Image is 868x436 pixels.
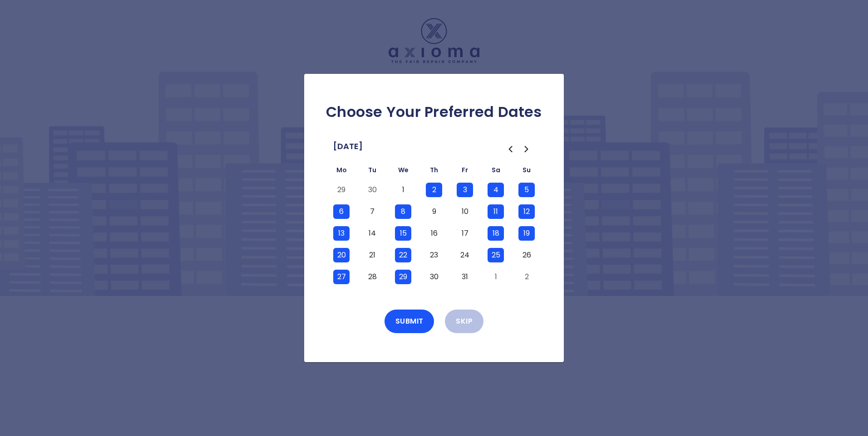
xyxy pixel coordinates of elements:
button: Sunday, October 26th, 2025 [518,248,535,262]
button: Tuesday, October 7th, 2025 [364,204,380,219]
th: Friday [449,165,480,179]
button: Friday, October 24th, 2025 [457,248,473,262]
button: Wednesday, October 1st, 2025 [395,183,411,197]
button: Sunday, October 12th, 2025, selected [518,204,535,219]
button: Monday, October 13th, 2025, selected [333,226,350,241]
h2: Choose Your Preferred Dates [319,103,549,121]
button: Tuesday, October 14th, 2025 [364,226,380,241]
button: Friday, October 17th, 2025 [457,226,473,241]
button: Wednesday, October 29th, 2025, selected [395,270,411,284]
button: Submit [385,310,434,333]
table: October 2025 [326,165,542,288]
button: Saturday, October 25th, 2025, selected [488,248,504,262]
button: Monday, October 27th, 2025, selected [333,270,350,284]
button: Go to the Previous Month [502,141,518,157]
button: Thursday, October 16th, 2025 [426,226,442,241]
th: Monday [326,165,357,179]
button: Wednesday, October 8th, 2025, selected [395,204,411,219]
button: Sunday, October 19th, 2025, selected [518,226,535,241]
button: Saturday, October 11th, 2025, selected [488,204,504,219]
button: Skip [445,310,483,333]
span: [DATE] [333,139,363,154]
button: Saturday, November 1st, 2025 [488,270,504,284]
button: Friday, October 10th, 2025 [457,204,473,219]
button: Tuesday, October 28th, 2025 [364,270,380,284]
button: Sunday, November 2nd, 2025 [518,270,535,284]
th: Saturday [480,165,511,179]
button: Thursday, October 23rd, 2025 [426,248,442,262]
th: Wednesday [388,165,419,179]
button: Saturday, October 4th, 2025, selected [488,183,504,197]
button: Thursday, October 9th, 2025 [426,204,442,219]
th: Sunday [511,165,542,179]
button: Wednesday, October 22nd, 2025, selected [395,248,411,262]
button: Monday, September 29th, 2025 [333,183,350,197]
th: Thursday [419,165,449,179]
button: Monday, October 20th, 2025, selected [333,248,350,262]
button: Wednesday, October 15th, 2025, selected [395,226,411,241]
img: Logo [389,18,479,63]
button: Tuesday, September 30th, 2025 [364,183,380,197]
button: Sunday, October 5th, 2025, selected [518,183,535,197]
th: Tuesday [357,165,388,179]
button: Tuesday, October 21st, 2025 [364,248,380,262]
button: Friday, October 31st, 2025 [457,270,473,284]
button: Monday, October 6th, 2025, selected [333,204,350,219]
button: Thursday, October 2nd, 2025, selected [426,183,442,197]
button: Friday, October 3rd, 2025, selected [457,183,473,197]
button: Go to the Next Month [518,141,535,157]
button: Saturday, October 18th, 2025, selected [488,226,504,241]
button: Thursday, October 30th, 2025 [426,270,442,284]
